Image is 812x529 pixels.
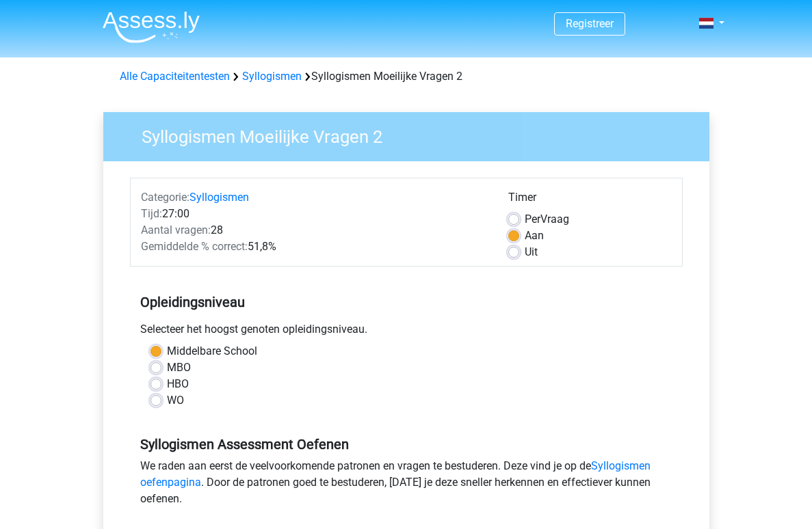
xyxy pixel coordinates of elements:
h5: Syllogismen Assessment Oefenen [140,436,672,452]
span: Per [525,213,540,226]
h3: Syllogismen Moeilijke Vragen 2 [125,121,699,148]
div: Syllogismen Moeilijke Vragen 2 [114,68,698,85]
label: Vraag [525,211,569,228]
div: 28 [131,222,498,239]
a: Registreer [566,17,614,30]
a: Alle Capaciteitentesten [120,70,230,83]
span: Gemiddelde % correct: [141,240,248,253]
div: Selecteer het hoogst genoten opleidingsniveau. [130,321,683,343]
div: 27:00 [131,206,498,222]
label: HBO [167,376,189,392]
label: Uit [525,244,538,260]
span: Tijd: [141,207,162,220]
div: We raden aan eerst de veelvoorkomende patronen en vragen te bestuderen. Deze vind je op de . Door... [130,458,683,513]
h5: Opleidingsniveau [140,288,672,316]
div: 51,8% [131,239,498,255]
label: MBO [167,360,191,376]
div: Timer [508,189,672,211]
img: Assessly [103,11,200,43]
label: WO [167,392,184,409]
span: Aantal vragen: [141,223,211,236]
a: Syllogismen [242,70,302,83]
label: Middelbare School [167,343,257,360]
span: Categorie: [141,191,189,204]
label: Aan [525,228,544,244]
a: Syllogismen [189,191,249,204]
